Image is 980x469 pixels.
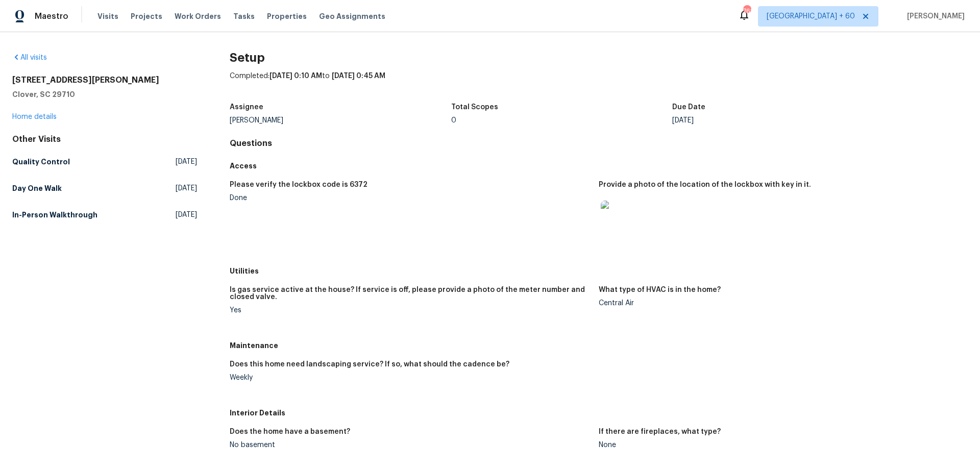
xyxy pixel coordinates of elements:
[230,104,263,111] h5: Assignee
[230,408,968,418] h5: Interior Details
[176,210,197,220] span: [DATE]
[12,210,97,220] h5: In-Person Walkthrough
[35,11,68,21] span: Maestro
[233,13,255,20] span: Tasks
[230,340,968,351] h5: Maintenance
[230,441,591,449] div: No basement
[12,75,197,85] h2: [STREET_ADDRESS][PERSON_NAME]
[230,53,968,63] h2: Setup
[599,300,960,307] div: Central Air
[599,286,721,293] h5: What type of HVAC is in the home?
[599,441,960,449] div: None
[131,11,162,21] span: Projects
[230,266,968,276] h5: Utilities
[230,374,591,381] div: Weekly
[319,11,385,21] span: Geo Assignments
[672,104,705,111] h5: Due Date
[230,181,367,188] h5: Please verify the lockbox code is 6372
[12,179,197,198] a: Day One Walk[DATE]
[97,11,118,21] span: Visits
[12,153,197,171] a: Quality Control[DATE]
[12,54,47,61] a: All visits
[230,307,591,314] div: Yes
[176,183,197,193] span: [DATE]
[599,428,721,435] h5: If there are fireplaces, what type?
[12,134,197,144] div: Other Visits
[451,104,498,111] h5: Total Scopes
[767,11,855,21] span: [GEOGRAPHIC_DATA] + 60
[267,11,307,21] span: Properties
[230,428,350,435] h5: Does the home have a basement?
[12,183,62,193] h5: Day One Walk
[230,117,451,124] div: [PERSON_NAME]
[230,71,968,97] div: Completed: to
[230,161,968,171] h5: Access
[903,11,965,21] span: [PERSON_NAME]
[332,72,385,80] span: [DATE] 0:45 AM
[451,117,673,124] div: 0
[12,206,197,224] a: In-Person Walkthrough[DATE]
[230,138,968,149] h4: Questions
[269,72,322,80] span: [DATE] 0:10 AM
[12,89,197,100] h5: Clover, SC 29710
[743,6,750,16] div: 762
[176,157,197,167] span: [DATE]
[230,286,591,301] h5: Is gas service active at the house? If service is off, please provide a photo of the meter number...
[12,113,57,120] a: Home details
[230,361,509,368] h5: Does this home need landscaping service? If so, what should the cadence be?
[599,181,811,188] h5: Provide a photo of the location of the lockbox with key in it.
[672,117,894,124] div: [DATE]
[175,11,221,21] span: Work Orders
[12,157,70,167] h5: Quality Control
[230,194,591,202] div: Done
